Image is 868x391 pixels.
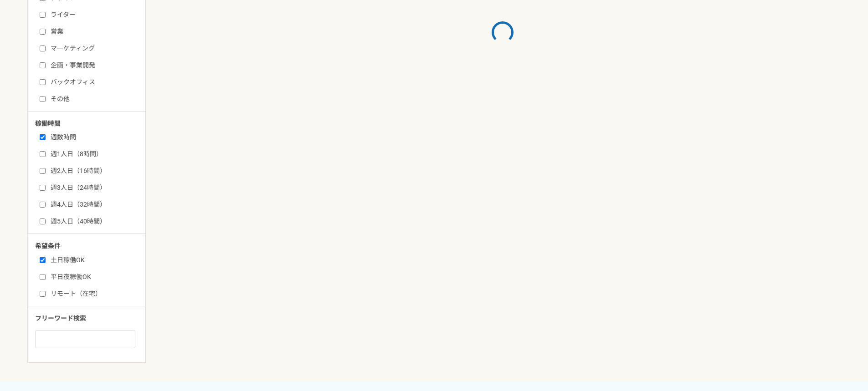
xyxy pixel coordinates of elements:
label: ライター [40,10,144,20]
label: 週1人日（8時間） [40,149,144,159]
input: ライター [40,12,46,18]
label: マーケティング [40,44,144,53]
input: 平日夜稼働OK [40,274,46,280]
input: その他 [40,96,46,102]
label: 週3人日（24時間） [40,183,144,193]
label: リモート（在宅） [40,289,144,299]
input: 週2人日（16時間） [40,168,46,174]
input: 土日稼働OK [40,257,46,263]
input: 企画・事業開発 [40,62,46,68]
input: 週5人日（40時間） [40,218,46,224]
input: マーケティング [40,46,46,51]
input: 週4人日（32時間） [40,202,46,208]
label: 週2人日（16時間） [40,166,144,176]
label: 企画・事業開発 [40,61,144,70]
label: 営業 [40,27,144,36]
span: フリーワード検索 [35,315,86,322]
label: 週数時間 [40,132,144,142]
input: バックオフィス [40,79,46,85]
label: 週4人日（32時間） [40,200,144,209]
input: 週1人日（8時間） [40,151,46,157]
label: 平日夜稼働OK [40,272,144,282]
label: 週5人日（40時間） [40,217,144,226]
span: 稼働時間 [35,120,61,127]
span: 希望条件 [35,243,61,250]
input: 営業 [40,29,46,35]
input: リモート（在宅） [40,291,46,297]
input: 週3人日（24時間） [40,185,46,191]
label: その他 [40,94,144,104]
input: 週数時間 [40,134,46,140]
label: 土日稼働OK [40,255,144,265]
label: バックオフィス [40,77,144,87]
